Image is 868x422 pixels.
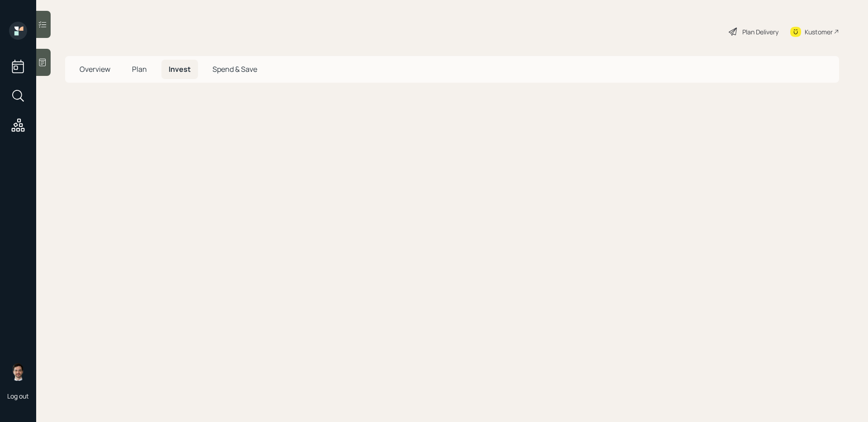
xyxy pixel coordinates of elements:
[742,27,778,37] div: Plan Delivery
[7,392,29,400] div: Log out
[805,27,833,37] div: Kustomer
[132,64,147,74] span: Plan
[9,363,27,381] img: jonah-coleman-headshot.png
[80,64,110,74] span: Overview
[169,64,191,74] span: Invest
[212,64,257,74] span: Spend & Save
